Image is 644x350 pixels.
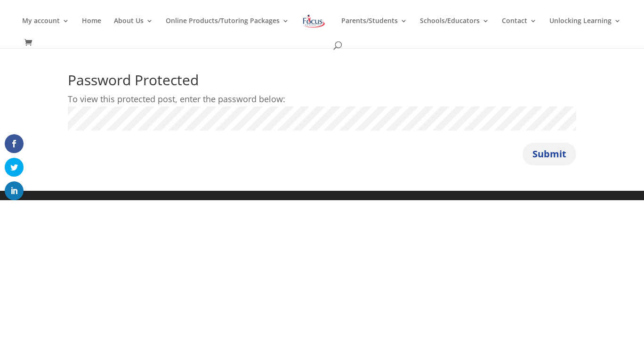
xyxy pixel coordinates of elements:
[82,17,101,40] a: Home
[502,17,537,40] a: Contact
[22,17,69,40] a: My account
[549,17,621,40] a: Unlocking Learning
[114,17,153,40] a: About Us
[523,143,576,165] button: Submit
[341,17,407,40] a: Parents/Students
[68,73,576,92] h1: Password Protected
[420,17,489,40] a: Schools/Educators
[68,92,576,106] p: To view this protected post, enter the password below:
[302,13,326,30] img: Focus on Learning
[166,17,289,40] a: Online Products/Tutoring Packages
